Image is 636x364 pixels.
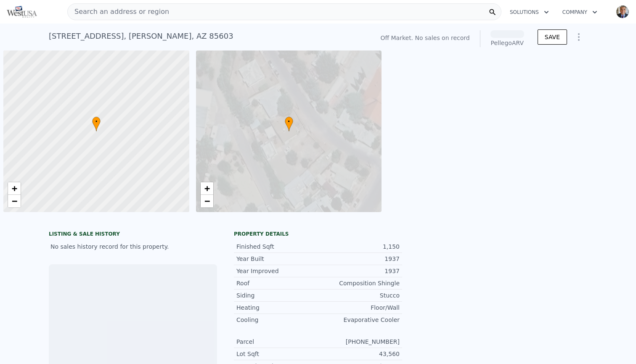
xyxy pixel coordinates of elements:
div: Finished Sqft [236,242,318,251]
button: Show Options [570,29,587,45]
div: LISTING & SALE HISTORY [49,231,217,239]
a: Zoom out [8,195,21,207]
div: Parcel [236,337,318,346]
span: • [92,118,101,125]
a: Zoom out [201,195,213,207]
div: Year Improved [236,267,318,275]
div: • [285,117,293,131]
img: avatar [616,5,629,19]
div: Composition Shingle [318,279,400,287]
div: [STREET_ADDRESS] , [PERSON_NAME] , AZ 85603 [49,30,233,42]
div: Cooling [236,316,318,324]
div: Floor/Wall [318,303,400,312]
span: − [204,196,209,206]
span: Search an address or region [68,7,169,17]
div: [PHONE_NUMBER] [318,337,400,346]
span: • [285,118,293,125]
div: Off Market. No sales on record [380,34,469,42]
div: Stucco [318,291,400,300]
div: Evaporative Cooler [318,316,400,324]
span: + [12,183,17,194]
div: Siding [236,291,318,300]
span: + [204,183,209,194]
img: Pellego [7,6,37,18]
a: Zoom in [8,182,21,195]
div: Roof [236,279,318,287]
div: 1937 [318,255,400,263]
div: Lot Sqft [236,350,318,358]
a: Zoom in [201,182,213,195]
div: No sales history record for this property. [49,239,217,254]
div: Pellego ARV [490,39,524,47]
button: SAVE [538,29,567,45]
div: • [92,117,101,131]
div: 1937 [318,267,400,275]
button: Solutions [503,5,556,20]
div: Heating [236,303,318,312]
div: 1,150 [318,242,400,251]
span: − [12,196,17,206]
div: Year Built [236,255,318,263]
div: Property details [234,231,402,237]
div: 43,560 [318,350,400,358]
button: Company [556,5,604,20]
